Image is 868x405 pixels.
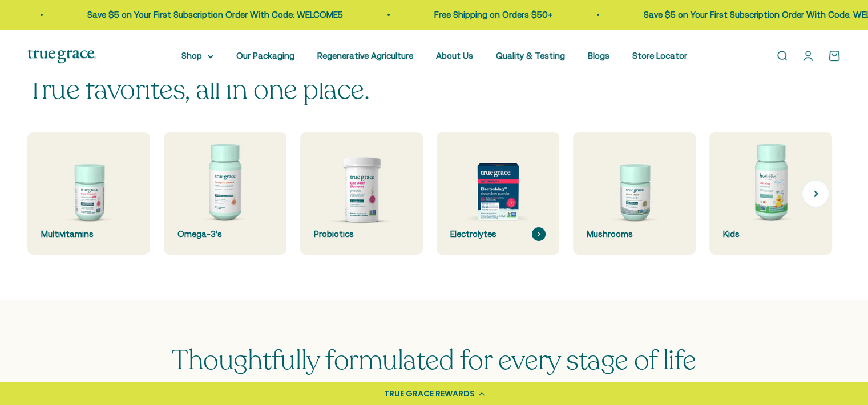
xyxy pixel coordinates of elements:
[236,51,294,60] a: Our Packaging
[573,132,696,255] a: Mushrooms
[41,227,136,241] div: Multivitamins
[181,49,213,63] summary: Shop
[587,227,682,241] div: Mushrooms
[172,342,696,379] span: Thoughtfully formulated for every stage of life
[428,10,546,19] a: Free Shipping on Orders $50+
[81,8,337,22] p: Save $5 on Your First Subscription Order With Code: WELCOME5
[384,388,475,400] div: TRUE GRACE REWARDS
[317,51,413,60] a: Regenerative Agriculture
[709,132,832,255] a: Kids
[588,51,609,60] a: Blogs
[27,132,150,255] a: Multivitamins
[723,227,818,241] div: Kids
[632,51,687,60] a: Store Locator
[496,51,565,60] a: Quality & Testing
[314,227,409,241] div: Probiotics
[436,51,473,60] a: About Us
[437,132,559,255] a: Electrolytes
[177,227,273,241] div: Omega-3's
[450,227,546,241] div: Electrolytes
[27,71,369,108] split-lines: True favorites, all in one place.
[300,132,423,255] a: Probiotics
[164,132,286,255] a: Omega-3's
